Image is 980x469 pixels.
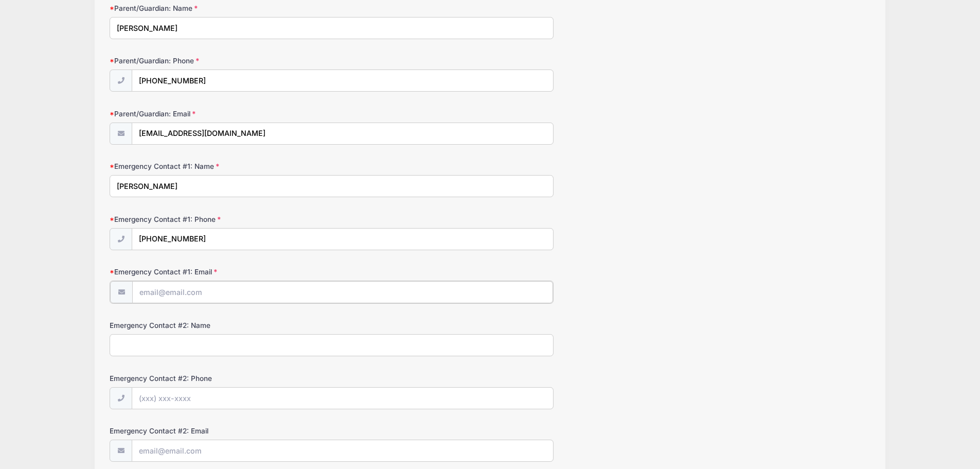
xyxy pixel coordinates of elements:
label: Parent/Guardian: Name [110,3,363,13]
input: email@email.com [132,440,554,462]
label: Parent/Guardian: Email [110,109,363,119]
label: Emergency Contact #2: Phone [110,373,363,384]
label: Emergency Contact #1: Name [110,161,363,171]
input: email@email.com [132,281,553,303]
label: Emergency Contact #2: Email [110,426,363,436]
input: (xxx) xxx-xxxx [132,228,554,250]
input: (xxx) xxx-xxxx [132,70,554,92]
label: Emergency Contact #1: Phone [110,214,363,224]
input: email@email.com [132,123,554,145]
label: Emergency Contact #1: Email [110,267,363,277]
label: Emergency Contact #2: Name [110,320,363,331]
label: Parent/Guardian: Phone [110,56,363,66]
input: (xxx) xxx-xxxx [132,387,554,409]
